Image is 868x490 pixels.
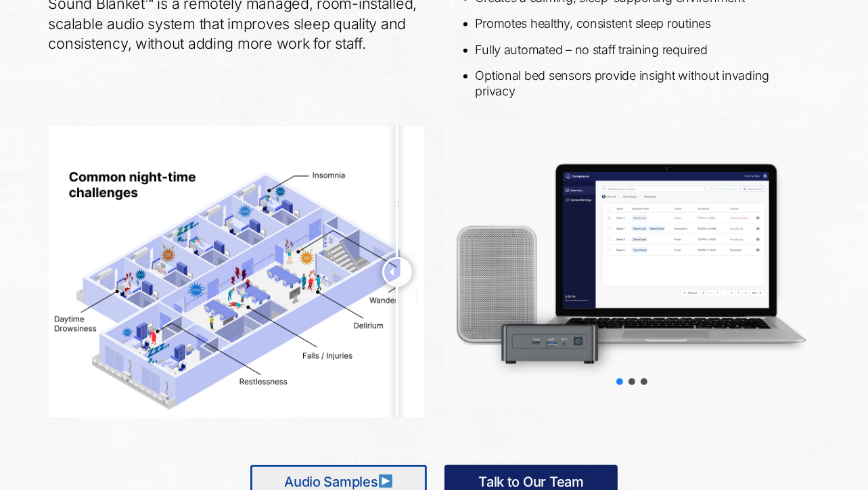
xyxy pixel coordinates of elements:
span: How did you hear about us? [386,112,495,122]
div: Choose slide to display. [614,376,650,388]
div: slider-2 [629,378,635,385]
li: Optional bed sensors provide insight without invading privacy [476,68,809,99]
li: Promotes healthy, consistent sleep routines [476,16,809,32]
span: Job title [386,57,416,67]
div: slider-1 [616,378,623,385]
span: Last name [386,1,427,12]
img: ▶ [379,474,392,488]
li: Fully automated – no staff training required [476,43,809,58]
div: slider-3 [641,378,647,385]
